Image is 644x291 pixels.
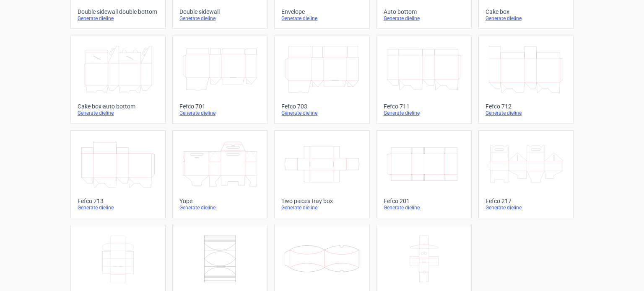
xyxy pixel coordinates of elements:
a: Fefco 713Generate dieline [70,130,166,218]
div: Fefco 703 [281,103,362,110]
div: Generate dieline [486,204,566,211]
a: Fefco 201Generate dieline [377,130,472,218]
a: YopeGenerate dieline [172,130,267,218]
div: Generate dieline [78,15,158,22]
a: Fefco 217Generate dieline [478,130,574,218]
a: Fefco 712Generate dieline [478,36,574,124]
div: Fefco 701 [179,103,260,110]
div: Double sidewall double bottom [78,8,158,15]
div: Fefco 217 [486,198,566,204]
div: Double sidewall [179,8,260,15]
div: Cake box [486,8,566,15]
div: Yope [179,198,260,204]
div: Auto bottom [384,8,465,15]
a: Fefco 701Generate dieline [172,36,267,124]
div: Two pieces tray box [281,198,362,204]
div: Generate dieline [179,15,260,22]
div: Fefco 712 [486,103,566,110]
div: Generate dieline [486,110,566,116]
div: Fefco 201 [384,198,465,204]
a: Cake box auto bottomGenerate dieline [70,36,166,124]
div: Generate dieline [281,110,362,116]
div: Fefco 713 [78,198,158,204]
div: Generate dieline [78,110,158,116]
div: Generate dieline [486,15,566,22]
div: Generate dieline [384,110,465,116]
div: Generate dieline [384,15,465,22]
div: Cake box auto bottom [78,103,158,110]
a: Fefco 703Generate dieline [274,36,369,124]
div: Generate dieline [281,15,362,22]
div: Generate dieline [179,110,260,116]
div: Generate dieline [78,204,158,211]
div: Fefco 711 [384,103,465,110]
div: Generate dieline [384,204,465,211]
div: Generate dieline [179,204,260,211]
a: Two pieces tray boxGenerate dieline [274,130,369,218]
a: Fefco 711Generate dieline [377,36,472,124]
div: Generate dieline [281,204,362,211]
div: Envelope [281,8,362,15]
